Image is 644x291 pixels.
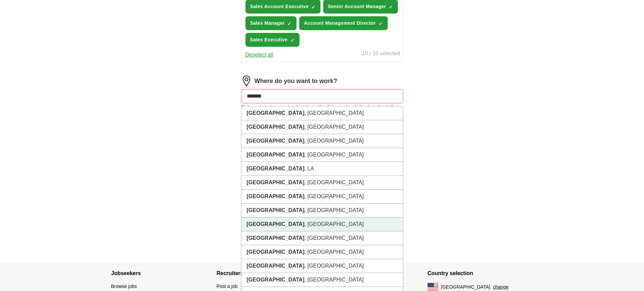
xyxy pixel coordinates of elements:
div: 10 / 10 selected [362,49,400,59]
img: location.png [241,76,252,86]
span: Sales Manager [250,20,285,27]
div: Enter a location and select from the list, or check the box for fully remote roles [241,103,403,120]
button: Account Management Director✓ [299,16,387,30]
a: Browse jobs [111,284,137,289]
li: , [GEOGRAPHIC_DATA] [241,204,403,217]
button: change [493,284,508,291]
strong: [GEOGRAPHIC_DATA] [247,263,305,269]
button: Sales Manager✓ [245,16,297,30]
span: ✓ [379,21,383,26]
button: Sales Executive✓ [245,33,300,47]
h4: Country selection [428,264,533,283]
strong: [GEOGRAPHIC_DATA] [247,277,305,283]
a: Post a job [217,284,238,289]
li: , [GEOGRAPHIC_DATA] [241,217,403,231]
button: Deselect all [245,51,273,59]
strong: [GEOGRAPHIC_DATA] [247,221,305,227]
li: , [GEOGRAPHIC_DATA] [241,120,403,134]
li: , [GEOGRAPHIC_DATA] [241,148,403,162]
strong: [GEOGRAPHIC_DATA] [247,110,305,116]
strong: [GEOGRAPHIC_DATA] [247,207,305,213]
span: ✓ [389,4,393,10]
li: , [GEOGRAPHIC_DATA] [241,231,403,245]
strong: [GEOGRAPHIC_DATA] [247,166,305,171]
span: Sales Account Executive [250,3,309,10]
span: ✓ [311,4,315,10]
li: , LA [241,162,403,176]
span: Senior Account Manager [328,3,386,10]
li: , [GEOGRAPHIC_DATA] [241,106,403,120]
strong: [GEOGRAPHIC_DATA] [247,235,305,241]
strong: [GEOGRAPHIC_DATA] [247,193,305,199]
strong: [GEOGRAPHIC_DATA] [247,152,305,158]
li: , [GEOGRAPHIC_DATA] [241,273,403,287]
strong: [GEOGRAPHIC_DATA] [247,138,305,144]
li: , [GEOGRAPHIC_DATA] [241,134,403,148]
span: ✓ [287,21,291,26]
span: ✓ [290,38,294,43]
strong: [GEOGRAPHIC_DATA] [247,124,305,130]
span: Account Management Director [304,20,376,27]
strong: [GEOGRAPHIC_DATA] [247,180,305,185]
label: Where do you want to work? [255,77,337,86]
li: , [GEOGRAPHIC_DATA] [241,190,403,204]
span: [GEOGRAPHIC_DATA] [441,284,491,291]
span: Sales Executive [250,36,288,43]
li: , [GEOGRAPHIC_DATA] [241,245,403,259]
li: , [GEOGRAPHIC_DATA] [241,176,403,190]
img: US flag [428,283,438,291]
li: , [GEOGRAPHIC_DATA] [241,259,403,273]
strong: [GEOGRAPHIC_DATA] [247,249,305,255]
